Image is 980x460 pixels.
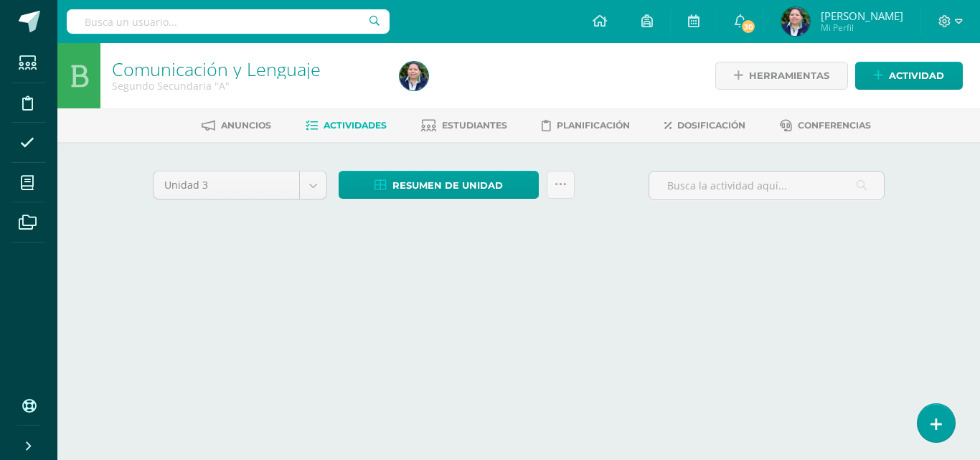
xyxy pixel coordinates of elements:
[740,19,756,34] span: 30
[821,9,903,23] span: [PERSON_NAME]
[781,7,810,36] img: a96fe352e1c998628a4a62c8d264cdd5.png
[715,62,848,90] a: Herramientas
[780,114,871,137] a: Conferencias
[821,22,903,34] span: Mi Perfil
[798,120,871,131] span: Conferencias
[542,114,630,137] a: Planificación
[112,59,382,79] h1: Comunicación y Lenguaje
[339,171,539,199] a: Resumen de unidad
[442,120,507,131] span: Estudiantes
[557,120,630,131] span: Planificación
[664,114,745,137] a: Dosificación
[306,114,387,137] a: Actividades
[154,172,326,199] a: Unidad 3
[421,114,507,137] a: Estudiantes
[112,79,382,93] div: Segundo Secundaria 'A'
[112,57,321,81] a: Comunicación y Lenguaje
[677,120,745,131] span: Dosificación
[855,62,963,90] a: Actividad
[749,62,829,89] span: Herramientas
[889,62,944,89] span: Actividad
[400,62,428,90] img: a96fe352e1c998628a4a62c8d264cdd5.png
[392,172,503,199] span: Resumen de unidad
[324,120,387,131] span: Actividades
[164,172,288,199] span: Unidad 3
[221,120,271,131] span: Anuncios
[202,114,271,137] a: Anuncios
[67,9,390,34] input: Busca un usuario...
[649,172,884,200] input: Busca la actividad aquí...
